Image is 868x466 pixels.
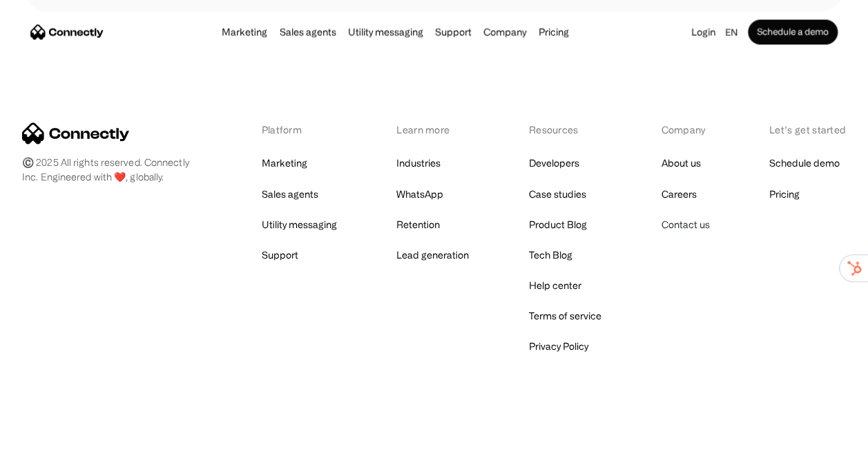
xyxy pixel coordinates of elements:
[396,214,440,234] a: Retention
[262,214,337,234] a: Utility messaging
[529,184,586,203] a: Case studies
[30,21,104,42] a: home
[396,153,441,173] a: Industries
[262,245,298,264] a: Support
[661,122,709,137] div: Company
[529,122,601,137] div: Resources
[769,184,800,203] a: Pricing
[725,22,737,41] div: en
[748,19,838,44] a: Schedule a demo
[529,306,601,325] a: Terms of service
[483,22,526,41] div: Company
[534,26,573,37] a: Pricing
[529,275,581,295] a: Help center
[661,153,700,173] a: About us
[28,442,83,461] ul: Language list
[661,214,709,234] a: Contact us
[529,336,588,355] a: Privacy Policy
[720,22,748,41] div: en
[479,22,530,41] div: Company
[396,122,469,137] div: Learn more
[262,184,318,203] a: Sales agents
[769,122,846,137] div: Let’s get started
[529,245,572,264] a: Tech Blog
[769,153,840,173] a: Schedule demo
[275,26,340,37] a: Sales agents
[396,184,443,203] a: WhatsApp
[431,26,476,37] a: Support
[687,22,720,41] a: Login
[661,184,696,203] a: Careers
[529,214,587,234] a: Product Blog
[14,440,83,461] aside: Language selected: English
[218,26,271,37] a: Marketing
[262,153,307,173] a: Marketing
[344,26,427,37] a: Utility messaging
[529,153,579,173] a: Developers
[396,245,469,264] a: Lead generation
[262,122,337,137] div: Platform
